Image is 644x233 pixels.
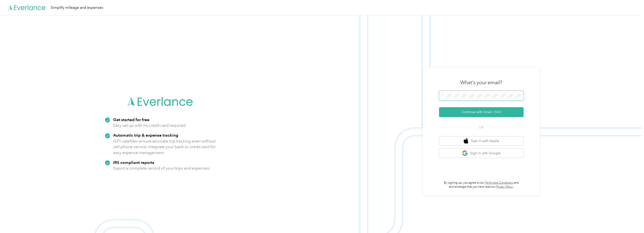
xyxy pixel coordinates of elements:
strong: Get started for free [113,117,149,122]
button: google logoSign in with Google [439,149,524,158]
p: Export a complete record of your trips and expenses. [113,165,210,171]
img: apple logo [464,138,468,144]
p: GPS satellites ensure accurate trip tracking even without cell phone service. Integrate your bank... [113,138,216,156]
div: Simplify mileage and expenses [51,5,103,11]
span: OR [473,125,489,130]
p: Easy set up with no credit card required [113,122,186,128]
strong: Automatic trip & expense tracking [113,133,178,138]
a: Privacy Policy [496,185,513,189]
button: Continue with Email / SSO [439,107,524,117]
button: apple logoSign in with Apple [439,136,524,146]
h3: What's your email? [460,79,502,86]
strong: IRS compliant reports [113,160,154,165]
a: Terms and Conditions [485,181,513,185]
p: By signing up, you agree to our and acknowledge that you have read our . [439,181,524,189]
img: google logo [462,150,468,156]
